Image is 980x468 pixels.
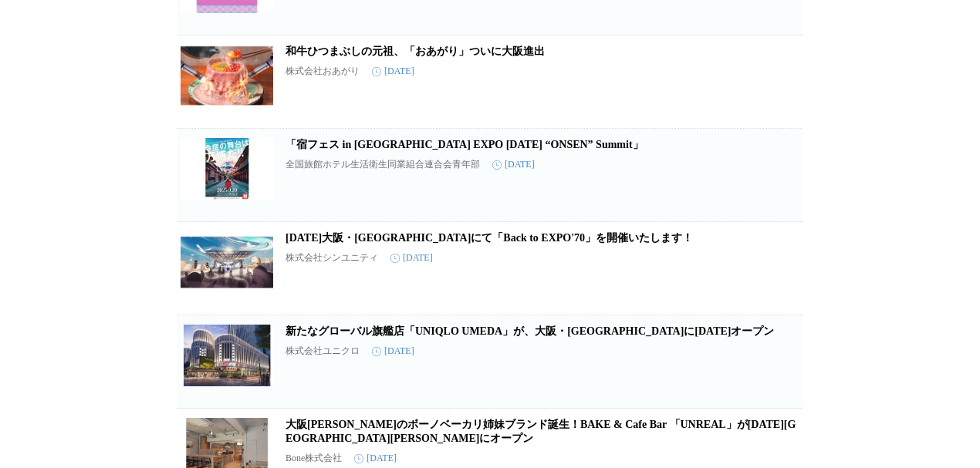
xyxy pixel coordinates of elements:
a: [DATE]大阪・[GEOGRAPHIC_DATA]にて「Back to EXPO'70」を開催いたします！ [286,232,693,244]
img: 2025年大阪・関西万博 ギャラリーWESTにて「Back to EXPO'70」を開催いたします！ [181,231,273,293]
p: Bone株式会社 [286,452,342,465]
time: [DATE] [390,252,433,264]
p: 株式会社おあがり [286,65,360,78]
time: [DATE] [372,66,414,77]
img: 新たなグローバル旗艦店「UNIQLO UMEDA」が、大阪・梅田に10月24日（金）オープン [181,325,273,386]
img: 「宿フェス in Osaka EXPO 2025 “ONSEN” Summit」 [181,138,273,200]
a: 新たなグローバル旗艦店「UNIQLO UMEDA」が、大阪・[GEOGRAPHIC_DATA]に[DATE]オープン [286,325,775,337]
time: [DATE] [372,345,414,357]
p: 全国旅館ホテル生活衛生同業組合連合会青年部 [286,158,480,171]
p: 株式会社ユニクロ [286,345,360,358]
p: 株式会社シンユニティ [286,251,378,264]
a: 和牛ひつまぶしの元祖、「おあがり」ついに大阪進出 [286,45,545,57]
time: [DATE] [354,453,397,464]
a: 大阪[PERSON_NAME]のボーノベーカリ姉妹ブランド誕生！BAKE & Cafe Bar 「UNREAL」が[DATE][GEOGRAPHIC_DATA][PERSON_NAME]にオープン [286,419,796,444]
a: 「宿フェス in [GEOGRAPHIC_DATA] EXPO [DATE] “ONSEN” Summit」 [286,139,644,150]
img: 和牛ひつまぶしの元祖、「おあがり」ついに大阪進出 [181,45,273,106]
time: [DATE] [492,159,535,170]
